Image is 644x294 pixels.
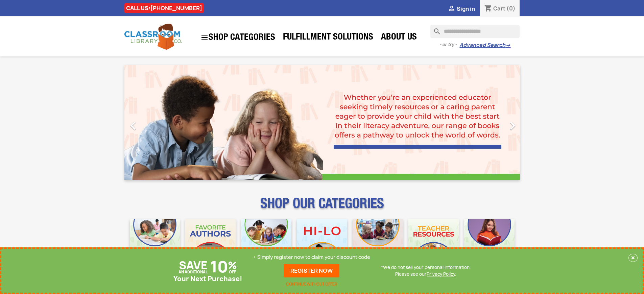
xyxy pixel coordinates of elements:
img: CLC_Fiction_Nonfiction_Mobile.jpg [353,219,403,269]
a: About Us [378,31,420,45]
img: CLC_HiLo_Mobile.jpg [297,219,347,269]
a: Next [460,65,520,180]
a: Fulfillment Solutions [280,31,377,45]
img: CLC_Teacher_Resources_Mobile.jpg [408,219,459,269]
img: CLC_Phonics_And_Decodables_Mobile.jpg [241,219,291,269]
i:  [200,33,209,42]
span: → [505,42,510,49]
p: SHOP OUR CATEGORIES [124,201,520,214]
ul: Carousel container [124,65,520,180]
a: Advanced Search→ [459,42,510,49]
span: (0) [506,5,516,12]
i:  [448,5,456,13]
input: Search [430,25,520,38]
img: Classroom Library Company [124,24,182,50]
i:  [504,117,521,134]
a:  Sign in [448,5,475,13]
i: shopping_cart [484,5,492,13]
img: CLC_Bulk_Mobile.jpg [130,219,180,269]
a: SHOP CATEGORIES [197,30,279,45]
span: Cart [493,5,505,12]
i: search [430,25,438,33]
img: CLC_Favorite_Authors_Mobile.jpg [185,219,236,269]
a: Previous [124,65,184,180]
div: CALL US: [124,3,204,13]
img: CLC_Dyslexia_Mobile.jpg [464,219,515,269]
a: [PHONE_NUMBER] [150,4,202,12]
span: - or try - [439,41,459,48]
i:  [125,117,142,134]
span: Sign in [457,5,475,13]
